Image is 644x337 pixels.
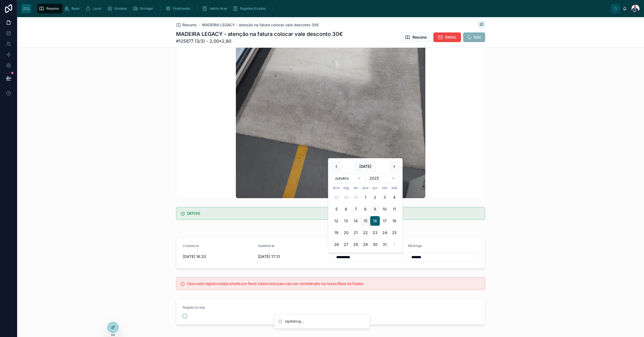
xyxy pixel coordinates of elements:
[370,228,380,238] button: quinta-feira, 23 de outubro de 2025
[341,204,351,214] button: segunda-feira, 6 de outubro de 2025
[72,6,80,11] span: Bater
[390,204,399,214] button: sábado, 11 de outubro de 2025
[390,228,399,238] button: sábado, 25 de outubro de 2025
[351,216,361,226] button: terça-feira, 14 de outubro de 2025
[341,192,351,202] button: segunda-feira, 29 de setembro de 2025
[231,4,269,13] a: Registos Errados
[355,162,376,171] button: [DATE]
[140,6,153,11] span: Entregar
[115,6,127,11] span: Embalar
[176,22,197,28] a: Resumo
[332,185,399,249] table: outubro 2025
[183,254,254,259] span: [DATE] 16:20
[176,38,343,44] span: #125877 (3/3) - 2,00×2,80
[370,185,380,190] th: quinta-feira
[341,240,351,249] button: segunda-feira, 27 de outubro de 2025
[332,185,341,190] th: domingo
[380,192,390,202] button: sexta-feira, 3 de outubro de 2025
[361,216,370,226] button: quarta-feira, 15 de outubro de 2025
[390,192,399,202] button: sábado, 4 de outubro de 2025
[173,6,190,11] span: Finalizados
[351,240,361,249] button: terça-feira, 28 de outubro de 2025
[46,6,59,11] span: Resumo
[361,204,370,214] button: quarta-feira, 8 de outubro de 2025
[200,4,231,13] a: Admin Area
[412,35,427,40] span: Resumo
[370,192,380,202] button: quinta-feira, 2 de outubro de 2025
[105,4,131,13] a: Embalar
[182,22,197,28] span: Resumo
[187,212,481,215] h5: DEPOIS
[370,204,380,214] button: Today, quinta-feira, 9 de outubro de 2025
[341,228,351,238] button: segunda-feira, 20 de outubro de 2025
[370,240,380,249] button: quinta-feira, 30 de outubro de 2025
[390,216,399,226] button: sábado, 18 de outubro de 2025
[202,22,319,28] a: MADEIRA LEGACY - atenção na fatura colocar vale desconto 30€
[380,204,390,214] button: sexta-feira, 10 de outubro de 2025
[187,282,481,286] h5: Caso este registo esteja errado por favor selecciona para não ser considerado na nossa Base de Dados
[361,192,370,202] button: quarta-feira, 1 de outubro de 2025
[445,35,457,40] span: EMAIL
[240,6,266,11] span: Registos Errados
[351,204,361,214] button: terça-feira, 7 de outubro de 2025
[210,6,227,11] span: Admin Area
[285,319,304,324] div: Updating...
[37,4,63,13] a: Resumo
[351,185,361,190] th: terça-feira
[380,216,390,226] button: sexta-feira, 17 de outubro de 2025
[408,244,422,248] span: #Entrega
[361,240,370,249] button: quarta-feira, 29 de outubro de 2025
[21,4,31,13] img: App logo
[332,204,341,214] button: domingo, 5 de outubro de 2025
[332,216,341,226] button: domingo, 12 de outubro de 2025
[351,192,361,202] button: terça-feira, 30 de setembro de 2025
[332,192,341,202] button: domingo, 28 de setembro de 2025
[63,4,84,13] a: Bater
[390,185,399,190] th: sábado
[380,228,390,238] button: sexta-feira, 24 de outubro de 2025
[361,185,370,190] th: quarta-feira
[400,32,431,42] button: Resumo
[332,228,341,238] button: domingo, 19 de outubro de 2025
[183,305,205,309] span: Registo errado
[390,240,399,249] button: sábado, 1 de novembro de 2025
[258,254,329,259] span: [DATE] 17:31
[361,228,370,238] button: quarta-feira, 22 de outubro de 2025
[258,244,275,248] span: Updated at
[183,244,199,248] span: Created at
[93,6,102,11] span: Lavar
[332,240,341,249] button: domingo, 26 de outubro de 2025
[176,30,343,38] h1: MADEIRA LEGACY - atenção na fatura colocar vale desconto 30€
[131,4,157,13] a: Entregar
[370,216,380,226] button: quinta-feira, 16 de outubro de 2025, selected
[433,32,461,42] button: EMAIL
[380,185,390,190] th: sexta-feira
[35,3,611,14] div: scrollable content
[341,216,351,226] button: segunda-feira, 13 de outubro de 2025
[164,4,194,13] a: Finalizados
[341,185,351,190] th: segunda-feira
[351,228,361,238] button: terça-feira, 21 de outubro de 2025
[380,240,390,249] button: sexta-feira, 31 de outubro de 2025
[84,4,105,13] a: Lavar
